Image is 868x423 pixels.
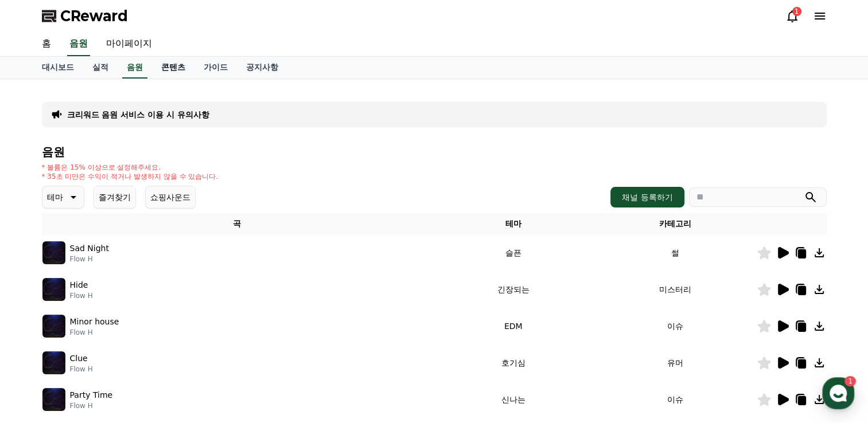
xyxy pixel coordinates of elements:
a: 콘텐츠 [152,57,194,79]
img: music [42,351,65,374]
p: Flow H [70,365,93,374]
button: 쇼핑사운드 [145,186,196,209]
a: 실적 [83,57,118,79]
a: 1 [785,9,799,23]
a: CReward [42,7,128,25]
td: 이슈 [594,308,757,344]
td: 신나는 [432,381,594,418]
th: 카테고리 [594,213,757,234]
td: 미스터리 [594,271,757,308]
p: Flow H [70,254,109,264]
a: 음원 [67,32,90,56]
td: 이슈 [594,381,757,418]
a: 홈 [33,32,60,56]
span: 대화 [105,346,119,355]
p: Clue [70,352,88,365]
p: Party Time [70,389,113,401]
p: Flow H [70,291,93,300]
span: 설정 [177,345,191,354]
a: 크리워드 음원 서비스 이용 시 유의사항 [67,109,209,120]
a: 음원 [122,57,147,79]
span: 홈 [36,345,43,354]
span: 1 [116,327,120,336]
a: 공지사항 [237,57,287,79]
img: music [42,315,65,338]
a: 설정 [148,328,220,357]
a: 마이페이지 [97,32,161,56]
button: 채널 등록하기 [610,187,684,207]
button: 즐겨찾기 [94,186,136,209]
button: 테마 [42,186,84,209]
p: Flow H [70,328,119,337]
td: 호기심 [432,344,594,381]
img: music [42,278,65,301]
p: Sad Night [70,242,109,254]
td: 슬픈 [432,234,594,271]
a: 1대화 [76,328,148,357]
a: 홈 [3,328,76,357]
td: EDM [432,308,594,344]
td: 유머 [594,344,757,381]
p: * 35초 미만은 수익이 적거나 발생하지 않을 수 있습니다. [42,172,219,181]
th: 곡 [42,213,433,234]
img: music [42,241,65,264]
h4: 음원 [42,146,827,158]
td: 썰 [594,234,757,271]
th: 테마 [432,213,594,234]
td: 긴장되는 [432,271,594,308]
p: * 볼륨은 15% 이상으로 설정해주세요. [42,163,219,172]
p: Flow H [70,401,113,410]
img: music [42,388,65,411]
a: 대시보드 [33,57,83,79]
p: Hide [70,279,88,291]
p: 테마 [47,189,63,205]
a: 가이드 [194,57,237,79]
div: 1 [792,7,801,16]
p: Minor house [70,316,119,328]
span: CReward [60,7,128,25]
